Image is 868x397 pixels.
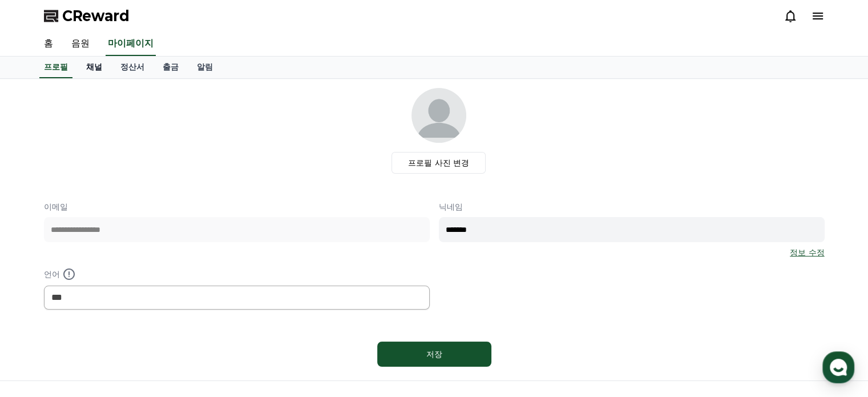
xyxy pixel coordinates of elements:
[188,57,222,78] a: 알림
[75,302,147,331] a: 대화
[104,320,118,329] span: 대화
[39,57,72,78] a: 프로필
[147,302,219,331] a: 설정
[411,88,466,143] img: profile_image
[391,152,486,174] label: 프로필 사진 변경
[36,319,43,328] span: 홈
[44,267,430,281] p: 언어
[439,201,825,212] p: 닉네임
[62,32,99,56] a: 음원
[790,247,824,258] a: 정보 수정
[154,57,188,78] a: 출금
[35,32,62,56] a: 홈
[62,7,130,25] span: CReward
[400,348,469,360] div: 저장
[3,302,75,331] a: 홈
[377,342,491,367] button: 저장
[111,57,154,78] a: 정산서
[44,201,430,212] p: 이메일
[176,319,190,328] span: 설정
[77,57,111,78] a: 채널
[106,32,156,56] a: 마이페이지
[44,7,130,25] a: CReward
